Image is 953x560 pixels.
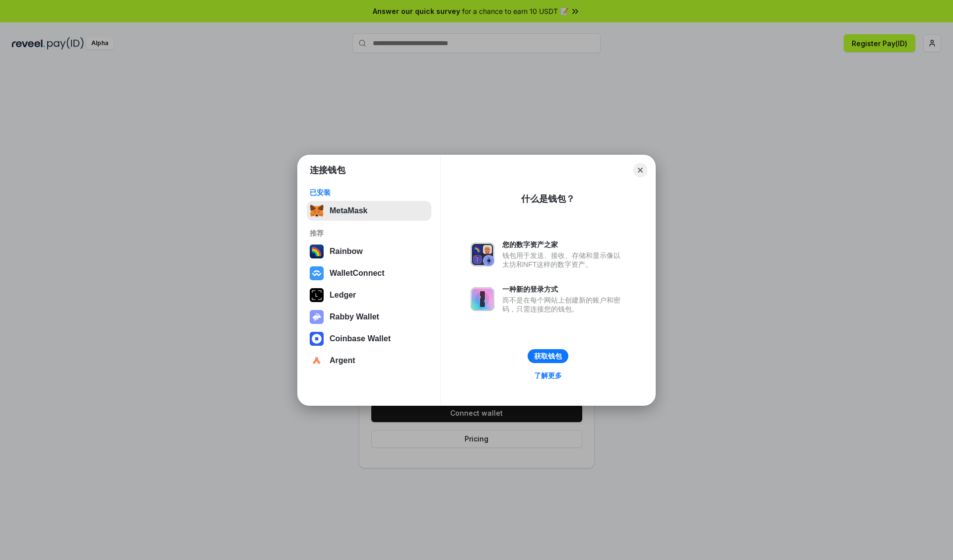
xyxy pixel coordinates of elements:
[534,371,562,380] div: 了解更多
[310,266,324,280] img: svg+xml,%3Csvg%20width%3D%2228%22%20height%3D%2228%22%20viewBox%3D%220%200%2028%2028%22%20fill%3D...
[310,332,324,346] img: svg+xml,%3Csvg%20width%3D%2228%22%20height%3D%2228%22%20viewBox%3D%220%200%2028%2028%22%20fill%3D...
[534,352,562,361] div: 获取钱包
[310,188,428,197] div: 已安装
[307,329,431,349] button: Coinbase Wallet
[307,351,431,371] button: Argent
[310,288,324,302] img: svg+xml,%3Csvg%20xmlns%3D%22http%3A%2F%2Fwww.w3.org%2F2000%2Fsvg%22%20width%3D%2228%22%20height%3...
[471,243,494,266] img: svg+xml,%3Csvg%20xmlns%3D%22http%3A%2F%2Fwww.w3.org%2F2000%2Fsvg%22%20fill%3D%22none%22%20viewBox...
[310,245,324,258] img: svg+xml,%3Csvg%20width%3D%22120%22%20height%3D%22120%22%20viewBox%3D%220%200%20120%20120%22%20fil...
[330,312,379,321] div: Rabby Wallet
[528,369,568,382] a: 了解更多
[310,229,428,238] div: 推荐
[307,242,431,261] button: Rainbow
[330,356,355,365] div: Argent
[310,310,324,324] img: svg+xml,%3Csvg%20xmlns%3D%22http%3A%2F%2Fwww.w3.org%2F2000%2Fsvg%22%20fill%3D%22none%22%20viewBox...
[310,354,324,368] img: svg+xml,%3Csvg%20width%3D%2228%22%20height%3D%2228%22%20viewBox%3D%220%200%2028%2028%22%20fill%3D...
[307,285,431,305] button: Ledger
[521,193,575,205] div: 什么是钱包？
[528,349,568,363] button: 获取钱包
[330,206,367,215] div: MetaMask
[307,201,431,221] button: MetaMask
[633,163,647,177] button: Close
[330,269,385,278] div: WalletConnect
[330,247,363,256] div: Rainbow
[471,287,494,311] img: svg+xml,%3Csvg%20xmlns%3D%22http%3A%2F%2Fwww.w3.org%2F2000%2Fsvg%22%20fill%3D%22none%22%20viewBox...
[502,251,625,269] div: 钱包用于发送、接收、存储和显示像以太坊和NFT这样的数字资产。
[307,263,431,283] button: WalletConnect
[310,164,345,176] h1: 连接钱包
[330,334,391,343] div: Coinbase Wallet
[310,204,324,218] img: svg+xml,%3Csvg%20fill%3D%22none%22%20height%3D%2233%22%20viewBox%3D%220%200%2035%2033%22%20width%...
[307,307,431,327] button: Rabby Wallet
[502,296,625,313] div: 而不是在每个网站上创建新的账户和密码，只需连接您的钱包。
[330,291,356,300] div: Ledger
[502,285,625,294] div: 一种新的登录方式
[502,240,625,249] div: 您的数字资产之家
